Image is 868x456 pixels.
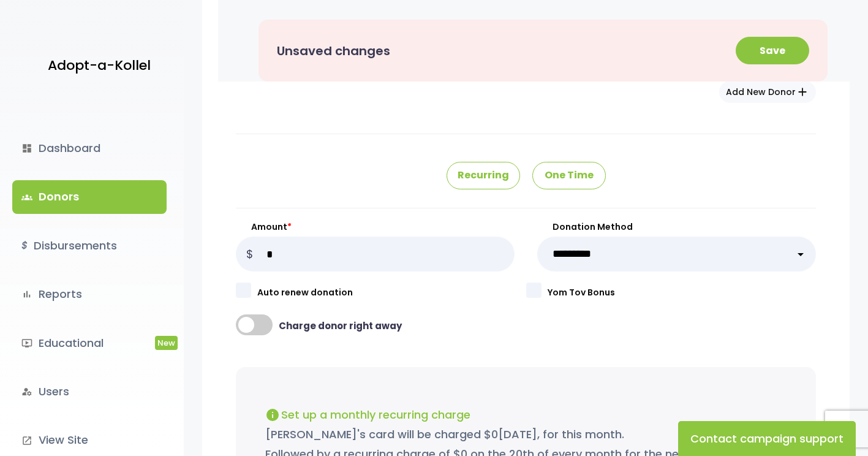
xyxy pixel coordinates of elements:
[21,435,32,446] i: launch
[21,338,32,349] i: ondemand_video
[277,40,390,62] p: Unsaved changes
[12,375,167,408] a: manage_accountsUsers
[719,81,816,103] button: Add New Donoradd
[491,427,498,442] span: 0
[548,286,817,299] label: Yom Tov Bonus
[21,386,32,397] i: manage_accounts
[48,53,151,78] p: Adopt-a-Kollel
[678,421,856,456] button: Contact campaign support
[265,425,787,444] p: [PERSON_NAME]'s card will be charged $ [DATE], for this month.
[537,221,816,234] label: Donation Method
[12,278,167,311] a: bar_chartReports
[236,221,515,234] label: Amount
[279,319,402,333] b: Charge donor right away
[155,336,178,350] span: New
[265,408,280,422] i: info
[532,162,606,189] p: One Time
[796,85,809,99] span: add
[12,229,167,262] a: $Disbursements
[12,180,167,213] a: groupsDonors
[21,192,32,203] span: groups
[12,132,167,165] a: dashboardDashboard
[42,36,151,95] a: Adopt-a-Kollel
[236,237,263,272] p: $
[21,289,32,300] i: bar_chart
[265,404,787,425] p: Set up a monthly recurring charge
[21,237,28,255] i: $
[21,143,32,154] i: dashboard
[12,327,167,360] a: ondemand_videoEducationalNew
[257,286,526,299] label: Auto renew donation
[736,37,809,64] button: Save
[447,162,520,189] p: Recurring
